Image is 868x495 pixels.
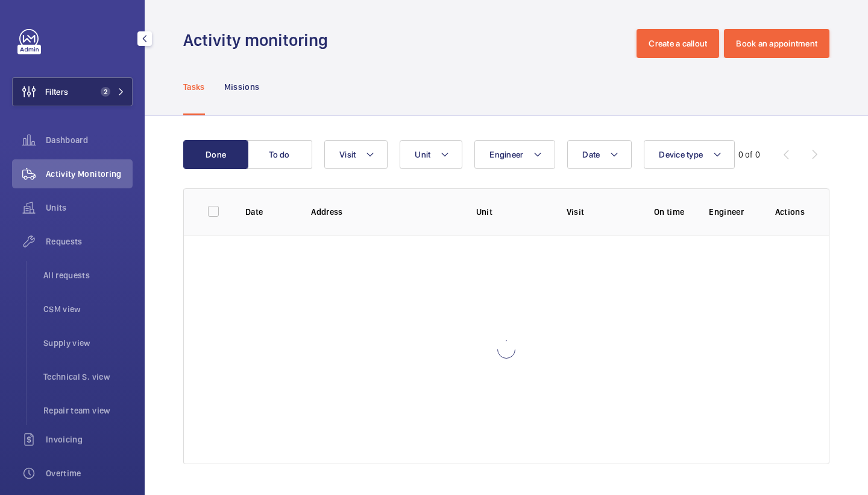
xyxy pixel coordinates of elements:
[339,150,356,159] span: Visit
[582,150,600,159] span: Date
[45,86,68,98] span: Filters
[567,140,632,169] button: Date
[489,150,523,159] span: Engineer
[400,140,462,169] button: Unit
[474,140,555,169] button: Engineer
[567,206,630,218] p: Visit
[46,467,133,479] span: Overtime
[43,371,133,383] span: Technical S. view
[43,303,133,315] span: CSM view
[659,150,703,159] span: Device type
[46,235,133,247] span: Requests
[46,168,133,180] span: Activity Monitoring
[46,202,133,214] span: Units
[649,206,690,218] p: On time
[775,206,805,218] p: Actions
[476,206,547,218] p: Unit
[183,29,335,51] h1: Activity monitoring
[43,269,133,281] span: All requests
[183,81,205,93] p: Tasks
[709,206,755,218] p: Engineer
[245,206,292,218] p: Date
[724,29,829,58] button: Book an appointment
[644,140,735,169] button: Device type
[311,206,456,218] p: Address
[43,337,133,349] span: Supply view
[46,134,133,146] span: Dashboard
[324,140,388,169] button: Visit
[101,87,110,97] span: 2
[637,29,719,58] button: Create a callout
[43,404,133,417] span: Repair team view
[12,77,133,106] button: Filters2
[183,140,248,169] button: Done
[46,433,133,445] span: Invoicing
[415,150,430,159] span: Unit
[247,140,312,169] button: To do
[738,148,760,161] div: 0 of 0
[224,81,260,93] p: Missions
